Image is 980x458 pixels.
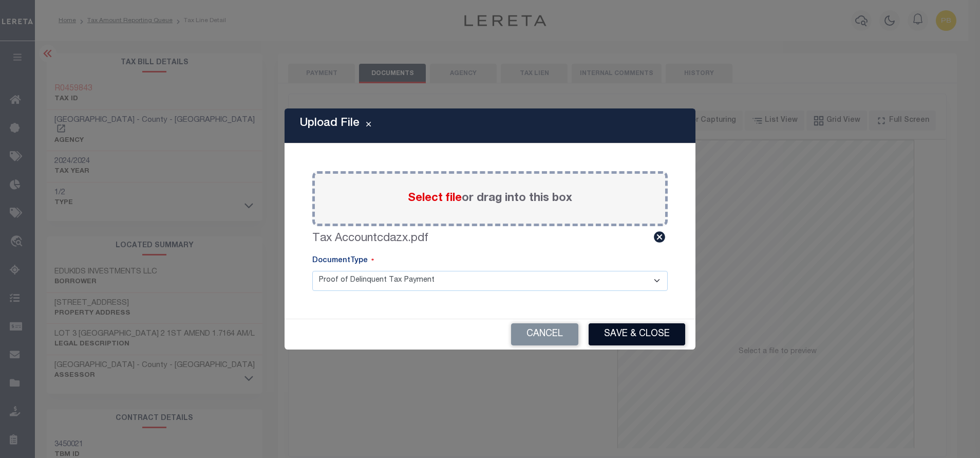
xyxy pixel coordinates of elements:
[408,193,462,204] span: Select file
[312,230,428,247] label: Tax Accountcdazx.pdf
[408,190,572,207] label: or drag into this box
[312,255,374,267] label: DocumentType
[511,323,578,345] button: Cancel
[300,117,360,130] h5: Upload File
[589,323,685,345] button: Save & Close
[360,120,378,132] button: Close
